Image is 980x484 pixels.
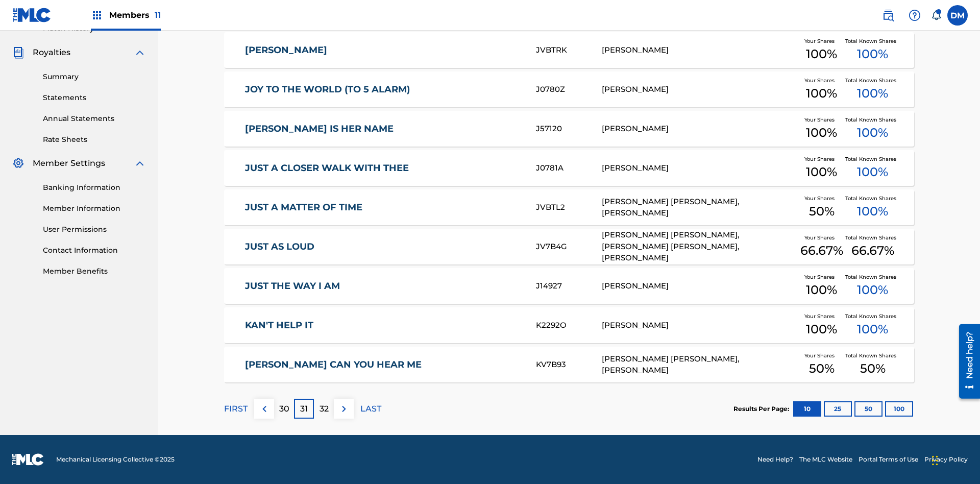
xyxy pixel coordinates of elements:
[602,123,798,135] div: [PERSON_NAME]
[793,401,821,417] button: 10
[857,124,888,142] span: 100 %
[845,312,900,320] span: Total Known Shares
[804,195,839,202] span: Your Shares
[859,455,918,464] a: Portal Terms of Use
[536,241,601,253] div: JV7B4G
[245,84,523,95] a: JOY TO THE WORLD (TO 5 ALARM)
[245,280,523,292] a: JUST THE WAY I AM
[245,320,523,331] a: KAN'T HELP IT
[536,202,601,213] div: JVBTL2
[857,163,888,181] span: 100 %
[857,84,888,103] span: 100 %
[857,45,888,63] span: 100 %
[851,241,894,260] span: 66.67 %
[806,84,837,103] span: 100 %
[854,401,883,417] button: 50
[845,77,900,84] span: Total Known Shares
[882,9,894,21] img: search
[800,241,843,260] span: 66.67 %
[929,435,980,484] iframe: Chat Widget
[951,320,980,404] iframe: Resource Center
[155,10,161,20] span: 11
[43,92,146,103] a: Statements
[757,455,793,464] a: Need Help?
[56,455,175,464] span: Mechanical Licensing Collective © 2025
[43,71,146,82] a: Summary
[43,245,146,256] a: Contact Information
[320,403,329,415] p: 32
[245,241,523,253] a: JUST AS LOUD
[43,224,146,235] a: User Permissions
[932,445,938,476] div: Drag
[360,403,381,415] p: LAST
[224,403,248,415] p: FIRST
[338,403,350,415] img: right
[109,9,161,21] span: Members
[33,46,70,59] span: Royalties
[904,5,925,26] div: Help
[924,455,968,464] a: Privacy Policy
[804,234,839,241] span: Your Shares
[602,353,798,376] div: [PERSON_NAME] [PERSON_NAME], [PERSON_NAME]
[857,202,888,221] span: 100 %
[602,196,798,219] div: [PERSON_NAME] [PERSON_NAME], [PERSON_NAME]
[245,359,523,371] a: [PERSON_NAME] CAN YOU HEAR ME
[43,203,146,214] a: Member Information
[12,157,24,170] img: Member Settings
[806,45,837,63] span: 100 %
[804,116,839,124] span: Your Shares
[12,46,24,59] img: Royalties
[43,266,146,277] a: Member Benefits
[91,9,103,21] img: Top Rightsholders
[279,403,289,415] p: 30
[602,162,798,174] div: [PERSON_NAME]
[806,124,837,142] span: 100 %
[43,134,146,145] a: Rate Sheets
[804,37,839,45] span: Your Shares
[536,162,601,174] div: J0781A
[245,162,523,174] a: JUST A CLOSER WALK WITH THEE
[258,403,271,415] img: left
[804,77,839,84] span: Your Shares
[536,320,601,331] div: K2292O
[804,312,839,320] span: Your Shares
[857,281,888,299] span: 100 %
[245,202,523,213] a: JUST A MATTER OF TIME
[809,359,835,378] span: 50 %
[602,229,798,264] div: [PERSON_NAME] [PERSON_NAME], [PERSON_NAME] [PERSON_NAME], [PERSON_NAME]
[43,113,146,124] a: Annual Statements
[860,359,886,378] span: 50 %
[845,234,900,241] span: Total Known Shares
[33,157,105,170] span: Member Settings
[43,182,146,193] a: Banking Information
[806,163,837,181] span: 100 %
[845,195,900,202] span: Total Known Shares
[134,157,146,170] img: expand
[845,273,900,281] span: Total Known Shares
[845,37,900,45] span: Total Known Shares
[134,46,146,59] img: expand
[602,44,798,56] div: [PERSON_NAME]
[909,9,921,21] img: help
[947,5,968,26] div: User Menu
[536,280,601,292] div: J14927
[536,44,601,56] div: JVBTRK
[245,44,523,56] a: [PERSON_NAME]
[878,5,898,26] a: Public Search
[804,352,839,359] span: Your Shares
[845,352,900,359] span: Total Known Shares
[733,404,792,414] p: Results Per Page:
[245,123,523,135] a: [PERSON_NAME] IS HER NAME
[602,320,798,331] div: [PERSON_NAME]
[824,401,852,417] button: 25
[845,155,900,163] span: Total Known Shares
[806,281,837,299] span: 100 %
[12,453,44,466] img: logo
[804,273,839,281] span: Your Shares
[799,455,852,464] a: The MLC Website
[12,8,52,22] img: MLC Logo
[602,84,798,95] div: [PERSON_NAME]
[536,84,601,95] div: J0780Z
